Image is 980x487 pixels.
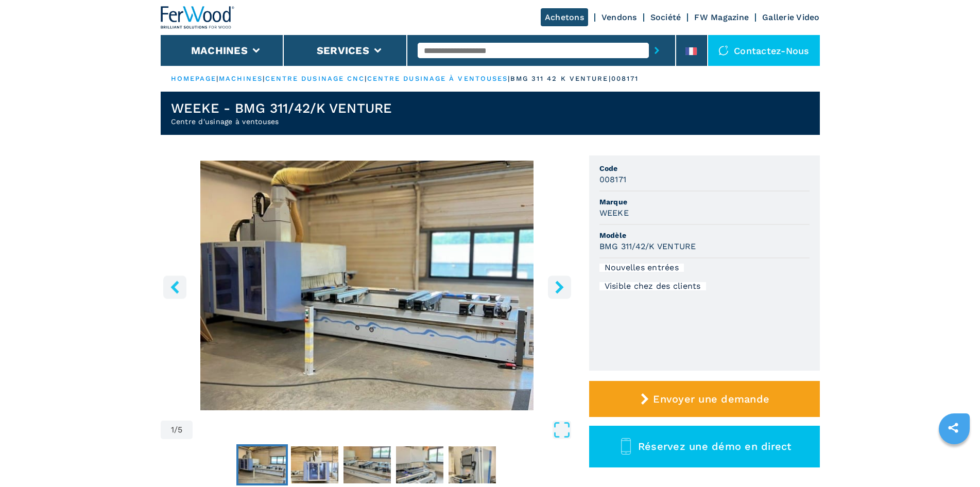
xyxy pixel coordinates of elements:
[762,12,820,22] a: Gallerie Video
[171,75,217,82] a: HOMEPAGE
[638,440,792,453] span: Réservez une démo en direct
[163,275,186,299] button: left-button
[599,264,684,272] div: Nouvelles entrées
[548,275,571,299] button: right-button
[599,207,629,219] h3: WEEKE
[171,116,392,127] h2: Centre d'usinage à ventouses
[317,44,369,57] button: Services
[265,75,365,82] a: centre dusinage cnc
[541,8,588,26] a: Achetons
[219,75,263,82] a: machines
[195,421,571,439] button: Open Fullscreen
[649,39,665,62] button: submit-button
[216,75,218,82] span: |
[599,240,696,252] h3: BMG 311/42/K VENTURE
[599,230,810,240] span: Modèle
[161,161,574,410] div: Go to Slide 1
[236,444,288,485] button: Go to Slide 1
[365,75,367,82] span: |
[599,197,810,207] span: Marque
[161,6,235,29] img: Ferwood
[653,393,769,405] span: Envoyer une demande
[508,75,510,82] span: |
[599,163,810,173] span: Code
[263,75,265,82] span: |
[191,44,248,57] button: Machines
[161,444,574,485] nav: Thumbnail Navigation
[394,444,445,485] button: Go to Slide 4
[589,381,820,417] button: Envoyer une demande
[599,282,706,290] div: Visible chez des clients
[650,12,681,22] a: Société
[367,75,508,82] a: centre dusinage à ventouses
[599,173,627,185] h3: 008171
[178,426,182,434] span: 5
[238,446,286,483] img: c415a2099fdcc4f32ca89310dc82dd66
[291,446,338,483] img: c991c851b4d415792d771992e09296de
[341,444,393,485] button: Go to Slide 3
[396,446,443,483] img: c4ebcb39c8c80a7f5bff64cbe8aa0088
[601,12,637,22] a: Vendons
[171,100,392,116] h1: WEEKE - BMG 311/42/K VENTURE
[708,35,820,66] div: Contactez-nous
[161,161,574,410] img: Centre d'usinage à ventouses WEEKE BMG 311/42/K VENTURE
[589,426,820,467] button: Réservez une démo en direct
[446,444,498,485] button: Go to Slide 5
[171,426,174,434] span: 1
[718,45,729,56] img: Contactez-nous
[936,441,972,479] iframe: Chat
[449,446,496,483] img: d320d43d5d0618319d43866697d3eed0
[694,12,749,22] a: FW Magazine
[940,415,966,441] a: sharethis
[510,74,611,83] p: bmg 311 42 k venture |
[289,444,340,485] button: Go to Slide 2
[343,446,391,483] img: 7a704a193f78176fcaf4640d3ed50c40
[174,426,178,434] span: /
[611,74,639,83] p: 008171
